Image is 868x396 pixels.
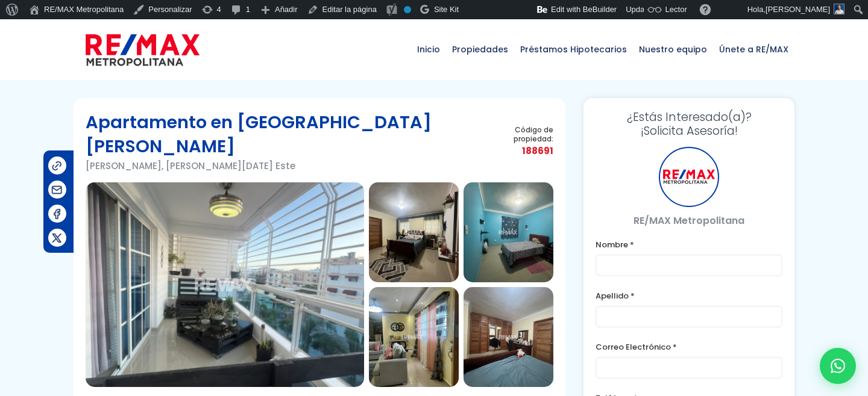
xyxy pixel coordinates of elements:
img: Apartamento en Isabelita I [369,182,459,282]
img: remax-metropolitana-logo [86,32,200,68]
img: Apartamento en Isabelita I [464,182,553,282]
h3: ¡Solicita Asesoría! [596,110,782,138]
span: Únete a RE/MAX [713,31,794,67]
span: Site Kit [434,5,459,14]
label: Nombre * [596,237,782,252]
img: Apartamento en Isabelita I [86,182,364,387]
p: [PERSON_NAME], [PERSON_NAME][DATE] Este [86,158,488,173]
img: Compartir [51,159,63,172]
span: [PERSON_NAME] [766,5,830,14]
span: 188691 [488,143,553,158]
a: Nuestro equipo [633,19,713,79]
img: Compartir [51,184,63,196]
img: Compartir [51,208,63,220]
a: Préstamos Hipotecarios [514,19,633,79]
label: Correo Electrónico * [596,339,782,354]
span: Propiedades [446,31,514,67]
p: RE/MAX Metropolitana [596,213,782,228]
label: Apellido * [596,288,782,303]
span: Código de propiedad: [488,125,553,143]
img: Apartamento en Isabelita I [369,287,459,387]
a: Inicio [411,19,446,79]
img: Apartamento en Isabelita I [464,287,553,387]
div: No indexar [404,6,411,13]
a: Únete a RE/MAX [713,19,794,79]
a: Propiedades [446,19,514,79]
span: ¿Estás Interesado(a)? [596,110,782,124]
img: Visitas de 48 horas. Haz clic para ver más estadísticas del sitio. [470,2,537,17]
h1: Apartamento en [GEOGRAPHIC_DATA][PERSON_NAME] [86,110,488,158]
span: Nuestro equipo [633,31,713,67]
span: Inicio [411,31,446,67]
div: RE/MAX Metropolitana [659,147,719,207]
img: Compartir [51,232,63,244]
span: Préstamos Hipotecarios [514,31,633,67]
a: RE/MAX Metropolitana [86,19,200,79]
